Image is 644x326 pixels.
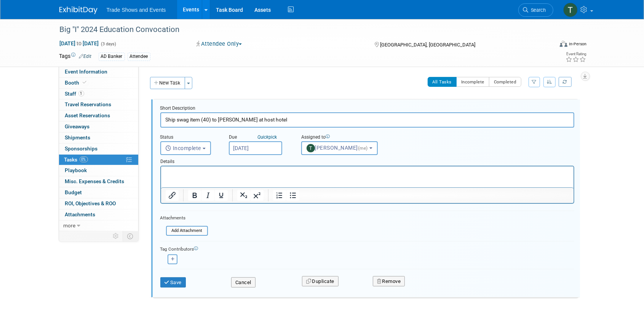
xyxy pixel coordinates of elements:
[64,222,76,229] span: more
[456,77,489,87] button: Incomplete
[78,91,84,96] span: 1
[59,78,138,88] a: Booth
[76,40,83,46] span: to
[59,133,138,143] a: Shipments
[258,134,269,140] i: Quick
[59,121,138,132] a: Giveaways
[188,190,201,201] button: Bold
[569,41,586,47] div: In-Person
[215,190,228,201] button: Underline
[59,187,138,198] a: Budget
[65,167,87,173] span: Playbook
[123,231,138,241] td: Toggle Event Tabs
[65,101,112,107] span: Travel Reservations
[529,7,546,13] span: Search
[59,144,138,154] a: Sponsorships
[229,141,282,155] input: Due Date
[59,209,138,220] a: Attachments
[64,157,88,163] span: Tasks
[65,145,98,152] span: Sponsorships
[566,52,586,56] div: Event Rating
[201,190,214,201] button: Italic
[65,134,91,141] span: Shipments
[99,53,125,61] div: AD Banker
[160,244,574,252] div: Tag Contributors
[83,80,87,85] i: Booth reservation complete
[59,165,138,176] a: Playbook
[166,190,179,201] button: Insert/edit link
[194,40,245,48] button: Attendee Only
[428,77,457,87] button: All Tasks
[59,52,92,61] td: Tags
[251,190,264,201] button: Superscript
[128,53,150,61] div: Attendee
[160,141,211,155] button: Incomplete
[150,77,185,89] button: New Task
[301,141,378,155] button: [PERSON_NAME](me)
[57,23,542,37] div: Big "I" 2024 Education Convocation
[65,123,90,129] span: Giveaways
[286,190,299,201] button: Bullet list
[559,77,572,87] a: Refresh
[358,145,368,151] span: (me)
[160,155,574,166] div: Details
[160,105,574,112] div: Short Description
[160,134,217,141] div: Status
[160,215,208,221] div: Attachments
[65,178,125,184] span: Misc. Expenses & Credits
[380,42,475,48] span: [GEOGRAPHIC_DATA], [GEOGRAPHIC_DATA]
[59,6,97,14] img: ExhibitDay
[231,277,256,288] button: Cancel
[65,91,84,97] span: Staff
[79,54,92,59] a: Edit
[161,166,574,187] iframe: Rich Text Area
[273,190,286,201] button: Numbered list
[160,277,186,288] button: Save
[101,42,117,46] span: (3 days)
[65,200,116,206] span: ROI, Objectives & ROO
[373,276,405,287] button: Remove
[59,110,138,121] a: Asset Reservations
[302,276,339,287] button: Duplicate
[65,112,110,118] span: Asset Reservations
[59,40,99,47] span: [DATE] [DATE]
[59,198,138,209] a: ROI, Objectives & ROO
[256,134,279,140] a: Quickpick
[166,145,201,151] span: Incomplete
[489,77,521,87] button: Completed
[237,190,250,201] button: Subscript
[229,134,290,141] div: Due
[65,69,108,75] span: Event Information
[59,176,138,187] a: Misc. Expenses & Credits
[65,189,82,195] span: Budget
[508,40,587,51] div: Event Format
[107,7,166,13] span: Trade Shows and Events
[80,157,88,162] span: 0%
[65,211,96,217] span: Attachments
[59,89,138,99] a: Staff1
[59,221,138,231] a: more
[563,3,578,17] img: Tiff Wagner
[518,3,553,17] a: Search
[59,155,138,165] a: Tasks0%
[560,41,567,47] img: Format-Inperson.png
[160,112,574,127] input: Name of task or a short description
[59,99,138,110] a: Travel Reservations
[59,67,138,77] a: Event Information
[110,231,123,241] td: Personalize Event Tab Strip
[307,145,369,151] span: [PERSON_NAME]
[301,134,396,141] div: Assigned to
[65,80,88,86] span: Booth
